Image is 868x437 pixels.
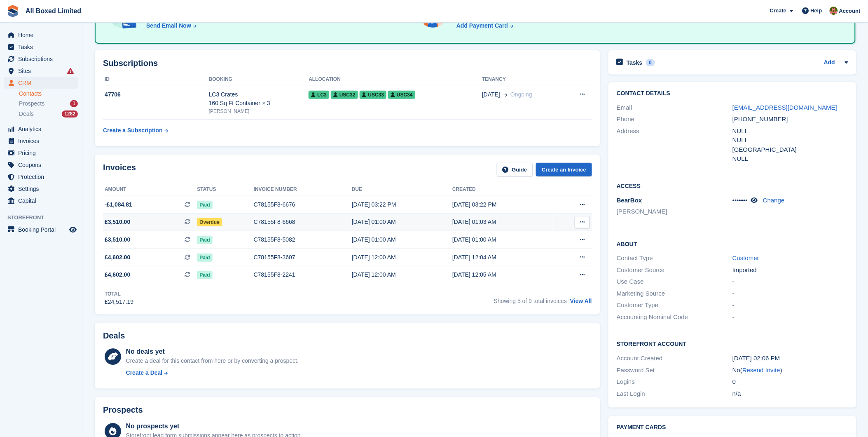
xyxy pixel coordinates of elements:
div: Email [617,103,732,113]
a: menu [4,195,78,207]
span: [DATE] [482,90,500,99]
a: Prospects 1 [19,99,78,108]
span: £4,602.00 [105,253,130,262]
a: menu [4,29,78,41]
a: View All [570,298,592,304]
div: Customer Source [617,265,732,275]
div: Accounting Nominal Code [617,312,732,322]
a: menu [4,135,78,147]
th: Created [452,183,553,196]
a: menu [4,41,78,53]
a: menu [4,159,78,171]
div: [DATE] 12:00 AM [352,270,452,279]
div: C78155F8-2241 [254,270,352,279]
div: C78155F8-6668 [254,218,352,226]
div: - [732,289,848,298]
div: Create a Deal [126,369,163,377]
div: Create a Subscription [103,126,163,135]
i: Smart entry sync failures have occurred [67,68,74,74]
span: LC3 [309,91,329,99]
div: n/a [732,389,848,399]
div: Marketing Source [617,289,732,298]
a: menu [4,65,78,77]
span: Account [839,7,861,15]
span: USC32 [331,91,358,99]
a: menu [4,77,78,89]
a: Contacts [19,90,78,98]
li: [PERSON_NAME] [617,207,732,216]
div: No prospects yet [126,421,302,431]
span: Paid [197,236,212,244]
div: Customer Type [617,301,732,310]
span: Help [811,7,822,15]
h2: Prospects [103,405,143,415]
th: Status [197,183,253,196]
span: Paid [197,271,212,279]
span: Home [18,29,68,41]
div: 1282 [62,110,78,117]
div: NULL [732,154,848,164]
h2: Invoices [103,163,136,176]
div: C78155F8-3607 [254,253,352,262]
span: £3,510.00 [105,218,130,226]
span: Paid [197,254,212,262]
th: Booking [209,73,309,86]
a: menu [4,123,78,135]
div: [DATE] 12:04 AM [452,253,553,262]
div: [GEOGRAPHIC_DATA] [732,145,848,155]
a: Create a Subscription [103,123,168,138]
div: [DATE] 03:22 PM [352,200,452,209]
span: Subscriptions [18,53,68,65]
span: CRM [18,77,68,89]
img: stora-icon-8386f47178a22dfd0bd8f6a31ec36ba5ce8667c1dd55bd0f319d3a0aa187defe.svg [7,5,19,17]
h2: Contact Details [617,90,848,97]
div: Address [617,127,732,164]
a: All Boxed Limited [22,4,84,18]
a: Customer [732,254,759,261]
div: Create a deal for this contact from here or by converting a prospect. [126,357,299,365]
span: Pricing [18,147,68,159]
div: Logins [617,377,732,387]
span: Paid [197,201,212,209]
span: BearBox [617,197,642,204]
a: Resend Invite [742,367,780,374]
div: NULL [732,136,848,145]
div: - [732,301,848,310]
span: -£1,084.81 [105,200,132,209]
div: [DATE] 01:03 AM [452,218,553,226]
div: Total [105,290,133,298]
span: Coupons [18,159,68,171]
div: No [732,366,848,375]
span: ( ) [740,367,782,374]
th: Amount [103,183,197,196]
div: [DATE] 02:06 PM [732,354,848,363]
a: menu [4,171,78,183]
span: Protection [18,171,68,183]
span: USC34 [388,91,415,99]
div: Use Case [617,277,732,287]
div: Add Payment Card [456,21,508,30]
img: Sharon Hawkins [830,7,838,15]
div: [DATE] 03:22 PM [452,200,553,209]
a: Guide [497,163,533,176]
a: menu [4,224,78,235]
a: Add Payment Card [453,21,514,30]
div: LC3 Crates 160 Sq Ft Container × 3 [209,90,309,108]
th: Due [352,183,452,196]
th: Tenancy [482,73,564,86]
a: Create an Invoice [536,163,592,176]
span: Sites [18,65,68,77]
span: Storefront [7,214,82,222]
a: Deals 1282 [19,110,78,118]
div: [PHONE_NUMBER] [732,115,848,124]
span: Prospects [19,100,44,108]
span: Capital [18,195,68,207]
a: menu [4,147,78,159]
h2: Subscriptions [103,59,592,68]
a: Preview store [68,225,78,235]
div: [DATE] 12:05 AM [452,270,553,279]
span: Booking Portal [18,224,68,235]
a: [EMAIL_ADDRESS][DOMAIN_NAME] [732,104,837,111]
span: £3,510.00 [105,235,130,244]
div: [DATE] 01:00 AM [352,218,452,226]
